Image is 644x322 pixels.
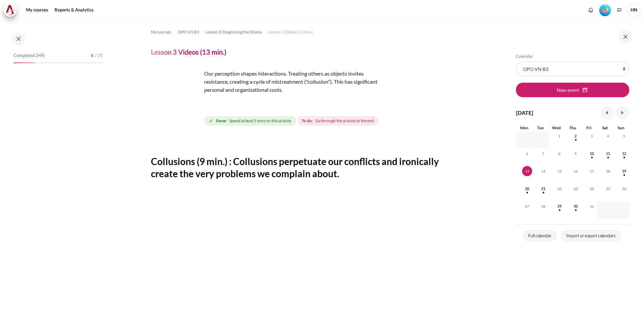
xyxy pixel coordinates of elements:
[13,62,35,63] div: 24%
[516,54,629,243] section: Blocks
[571,204,581,208] a: Thursday, 30 October events
[151,27,460,37] nav: Navigation bar
[151,70,387,94] p: Our perception shapes interactions. Treating others as objects invites resistance, creating a cyc...
[587,166,597,176] span: 17
[537,125,544,130] span: Tue
[522,184,532,194] span: 20
[516,83,629,97] button: New event
[268,28,313,36] a: Lesson 3 Videos (13 min.)
[627,3,641,17] span: HN
[619,131,629,141] span: 5
[538,187,548,191] a: Tuesday, 21 October events
[603,131,613,141] span: 4
[619,149,629,159] span: 12
[599,4,611,16] div: Level #2
[95,52,103,59] span: / 25
[603,149,613,159] span: 11
[587,184,597,194] span: 24
[554,201,565,211] span: 29
[603,152,613,156] a: Saturday, 11 October events
[627,3,641,17] a: User menu
[206,28,262,36] a: Lesson 3: Diagnosing the Drama
[554,149,565,159] span: 8
[302,118,313,124] strong: To do:
[3,3,20,17] a: Architeck Architeck
[557,86,579,93] span: New event
[587,149,597,159] span: 10
[516,166,532,184] td: Today
[516,109,533,117] h4: [DATE]
[229,118,291,124] span: Spend at least 5 mins on this activity
[538,149,548,159] span: 7
[619,184,629,194] span: 26
[619,152,629,156] a: Sunday, 12 October events
[13,52,44,59] span: Completed 24%
[586,125,591,130] span: Fri
[571,131,581,141] span: 2
[571,134,581,138] a: Thursday, 2 October events
[538,184,548,194] span: 21
[151,48,226,56] h4: Lesson 3 Videos (13 min.)
[151,29,171,35] span: My courses
[554,184,565,194] span: 22
[538,201,548,211] span: 28
[554,204,565,208] a: Wednesday, 29 October events
[571,166,581,176] span: 16
[522,149,532,159] span: 6
[602,125,608,130] span: Sat
[268,29,313,35] span: Lesson 3 Videos (13 min.)
[522,201,532,211] span: 27
[587,201,597,211] span: 31
[603,166,613,176] span: 18
[151,70,201,120] img: xf
[571,149,581,159] span: 9
[603,184,613,194] span: 25
[516,54,629,59] h5: Calendar
[151,28,171,36] a: My courses
[586,5,596,15] div: Show notification window with no new notifications
[571,184,581,194] span: 23
[571,201,581,211] span: 30
[216,118,227,124] strong: Done:
[523,230,557,242] a: Full calendar
[5,5,15,15] img: Architeck
[554,166,565,176] span: 15
[538,166,548,176] span: 14
[520,125,528,130] span: Mon
[618,125,624,130] span: Sun
[597,4,614,16] a: Level #2
[151,155,460,180] h2: Collusions (9 min.) : Collusions perpetuate our conflicts and ironically create the very problems...
[561,230,621,242] a: Import or export calendars
[178,29,199,35] span: OPO VN B3
[315,118,374,124] span: Go through the activity to the end
[554,131,565,141] span: 1
[587,131,597,141] span: 3
[522,187,532,191] a: Monday, 20 October events
[206,29,262,35] span: Lesson 3: Diagnosing the Drama
[91,52,94,59] span: 6
[204,115,380,127] div: Completion requirements for Lesson 3 Videos (13 min.)
[614,5,624,15] button: Languages
[178,28,199,36] a: OPO VN B3
[24,3,51,17] a: My courses
[587,152,597,156] a: Friday, 10 October events
[522,166,532,176] span: 13
[619,169,629,173] a: Sunday, 19 October events
[569,125,576,130] span: Thu
[619,166,629,176] span: 19
[552,125,561,130] span: Wed
[52,3,96,17] a: Reports & Analytics
[599,4,611,16] img: Level #2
